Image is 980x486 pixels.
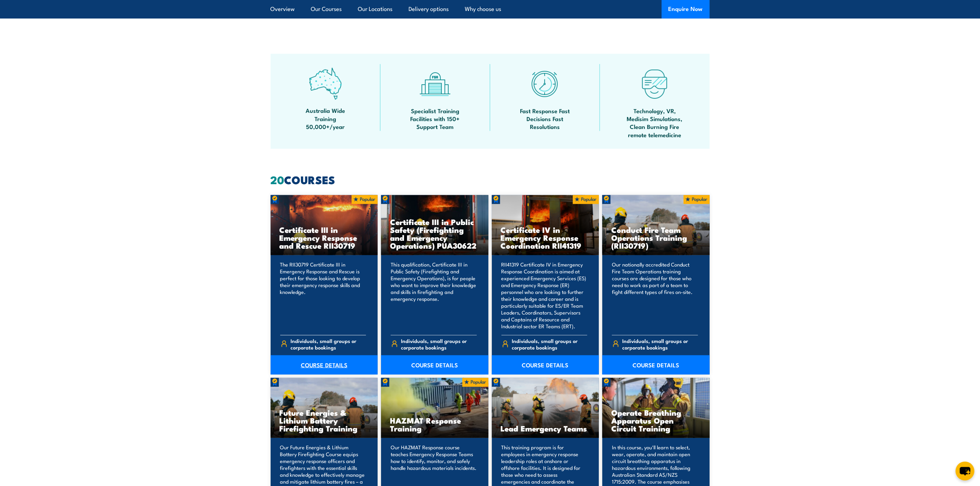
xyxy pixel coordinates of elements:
img: auswide-icon [309,68,342,100]
span: Specialist Training Facilities with 150+ Support Team [404,107,466,131]
span: Technology, VR, Medisim Simulations, Clean Burning Fire remote telemedicine [624,107,686,139]
img: tech-icon [638,68,671,100]
h3: Future Energies & Lithium Battery Firefighting Training [280,408,369,432]
p: RII41319 Certificate IV in Emergency Response Coordination is aimed at experienced Emergency Serv... [501,261,588,330]
span: Fast Response Fast Decisions Fast Resolutions [514,107,576,131]
p: Our nationally accredited Conduct Fire Team Operations training courses are designed for those wh... [612,261,698,330]
h3: Certificate III in Emergency Response and Rescue RII30719 [280,226,369,249]
a: COURSE DETAILS [271,355,378,375]
span: Individuals, small groups or corporate bookings [401,337,477,351]
p: The RII30719 Certificate III in Emergency Response and Rescue is perfect for those looking to dev... [280,261,366,330]
span: Australia Wide Training 50,000+/year [295,106,356,130]
h3: Conduct Fire Team Operations Training (RII30719) [611,226,701,249]
h3: HAZMAT Response Training [390,416,480,432]
img: fast-icon [529,68,561,100]
img: facilities-icon [419,68,451,100]
a: COURSE DETAILS [381,355,488,375]
h2: COURSES [271,175,710,184]
span: Individuals, small groups or corporate bookings [623,337,698,351]
h3: Certificate III in Public Safety (Firefighting and Emergency Operations) PUA30622 [390,218,480,249]
h3: Lead Emergency Teams [501,424,590,432]
strong: 20 [271,171,284,188]
a: COURSE DETAILS [602,355,710,375]
h3: Operate Breathing Apparatus Open Circuit Training [611,408,701,432]
button: chat-button [956,462,975,481]
a: COURSE DETAILS [492,355,599,375]
span: Individuals, small groups or corporate bookings [291,337,366,351]
span: Individuals, small groups or corporate bookings [512,337,587,351]
p: This qualification, Certificate III in Public Safety (Firefighting and Emergency Operations), is ... [391,261,477,330]
h3: Certificate IV in Emergency Response Coordination RII41319 [501,226,590,249]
